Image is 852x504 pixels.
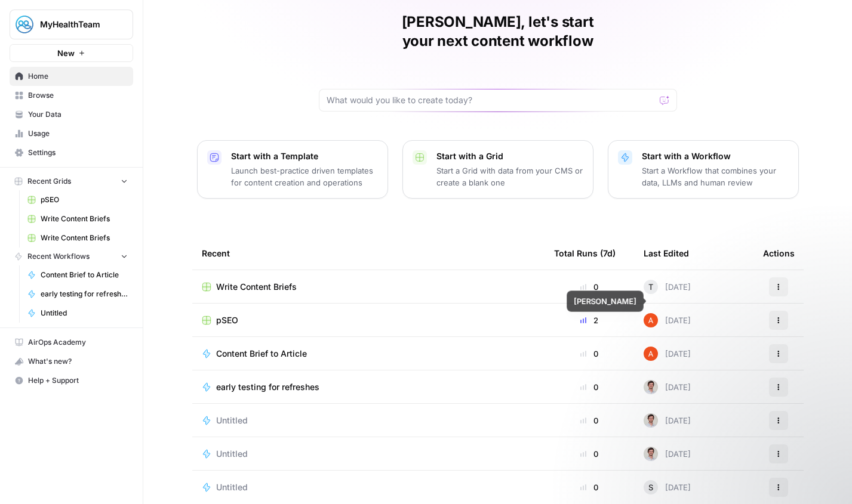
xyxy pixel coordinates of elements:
[10,44,133,62] button: New
[554,237,616,270] div: Total Runs (7d)
[10,86,133,105] a: Browse
[644,313,658,327] img: cje7zb9ux0f2nqyv5qqgv3u0jxek
[10,353,133,370] div: What's new?
[216,415,248,426] span: Untitled
[10,352,133,371] button: What's new?
[10,172,133,190] button: Recent Grids
[608,140,799,199] button: Start with a WorkflowStart a Workflow that combines your data, LLMs and human review
[28,90,128,101] span: Browse
[41,194,128,205] span: pSEO
[202,281,535,293] a: Write Content Briefs
[41,233,128,243] span: Write Content Briefs
[216,381,319,393] span: early testing for refreshes
[648,481,653,493] span: S
[14,14,35,35] img: MyHealthTeam Logo
[10,333,133,352] a: AirOps Academy
[202,381,535,393] a: early testing for refreshes
[436,150,583,162] p: Start with a Grid
[554,481,625,493] div: 0
[28,147,128,158] span: Settings
[28,109,128,120] span: Your Data
[644,447,658,461] img: tdmuw9wfe40fkwq84phcceuazoww
[22,209,133,228] a: Write Content Briefs
[574,295,636,307] div: [PERSON_NAME]
[554,381,625,393] div: 0
[763,237,795,270] div: Actions
[28,128,128,139] span: Usage
[644,380,658,394] img: tdmuw9wfe40fkwq84phcceuazoww
[644,447,691,461] div: [DATE]
[41,270,128,280] span: Content Brief to Article
[554,314,625,326] div: 2
[402,140,593,199] button: Start with a GridStart a Grid with data from your CMS or create a blank one
[22,190,133,209] a: pSEO
[231,150,378,162] p: Start with a Template
[644,480,691,494] div: [DATE]
[41,308,128,319] span: Untitled
[554,448,625,460] div: 0
[10,371,133,390] button: Help + Support
[202,348,535,360] a: Content Brief to Article
[436,165,583,188] p: Start a Grid with data from your CMS or create a blank one
[41,289,128,299] span: early testing for refreshes
[327,94,655,106] input: What would you like to create today?
[648,281,653,293] span: T
[642,150,789,162] p: Start with a Workflow
[41,214,128,224] span: Write Content Briefs
[202,448,535,460] a: Untitled
[644,280,691,294] div: [DATE]
[319,13,677,51] h1: [PERSON_NAME], let's start your next content workflow
[27,176,71,187] span: Recent Grids
[40,18,112,30] span: MyHealthTeam
[216,281,297,293] span: Write Content Briefs
[644,313,691,327] div: [DATE]
[216,314,238,326] span: pSEO
[642,165,789,188] p: Start a Workflow that combines your data, LLMs and human review
[644,413,691,428] div: [DATE]
[644,347,691,361] div: [DATE]
[554,348,625,360] div: 0
[28,337,128,348] span: AirOps Academy
[10,105,133,124] a: Your Data
[22,285,133,304] a: early testing for refreshes
[202,415,535,426] a: Untitled
[202,237,535,270] div: Recent
[554,281,625,293] div: 0
[57,47,75,59] span: New
[202,314,535,326] a: pSEO
[644,380,691,394] div: [DATE]
[22,304,133,323] a: Untitled
[644,413,658,428] img: tdmuw9wfe40fkwq84phcceuazoww
[216,481,248,493] span: Untitled
[10,67,133,86] a: Home
[22,228,133,248] a: Write Content Briefs
[202,481,535,493] a: Untitled
[644,347,658,361] img: cje7zb9ux0f2nqyv5qqgv3u0jxek
[216,348,307,360] span: Content Brief to Article
[644,237,689,270] div: Last Edited
[28,71,128,82] span: Home
[216,448,248,460] span: Untitled
[231,165,378,188] p: Launch best-practice driven templates for content creation and operations
[22,265,133,285] a: Content Brief to Article
[27,251,90,262] span: Recent Workflows
[10,124,133,143] a: Usage
[10,248,133,265] button: Recent Workflows
[197,140,388,199] button: Start with a TemplateLaunch best-practice driven templates for content creation and operations
[554,415,625,426] div: 0
[28,375,128,386] span: Help + Support
[10,10,133,39] button: Workspace: MyHealthTeam
[10,143,133,162] a: Settings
